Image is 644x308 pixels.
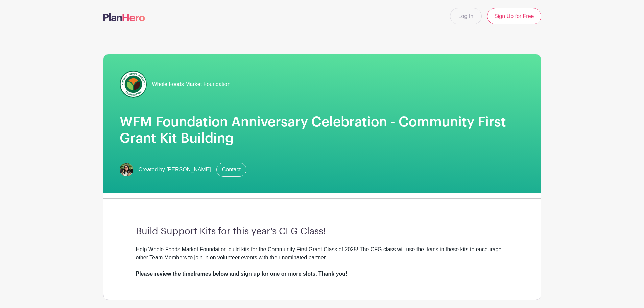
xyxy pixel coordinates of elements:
[120,71,147,98] img: wfmf_primary_badge_4c.png
[450,8,482,24] a: Log In
[136,271,348,277] strong: Please review the timeframes below and sign up for one or more slots. Thank you!
[152,80,231,88] span: Whole Foods Market Foundation
[139,166,211,174] span: Created by [PERSON_NAME]
[487,8,541,24] a: Sign Up for Free
[216,163,246,177] a: Contact
[136,245,508,278] div: Help Whole Foods Market Foundation build kits for the Community First Grant Class of 2025! The CF...
[136,226,508,237] h3: Build Support Kits for this year's CFG Class!
[120,163,133,176] img: mireya.jpg
[120,114,525,146] h1: WFM Foundation Anniversary Celebration - Community First Grant Kit Building
[103,13,145,21] img: logo-507f7623f17ff9eddc593b1ce0a138ce2505c220e1c5a4e2b4648c50719b7d32.svg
